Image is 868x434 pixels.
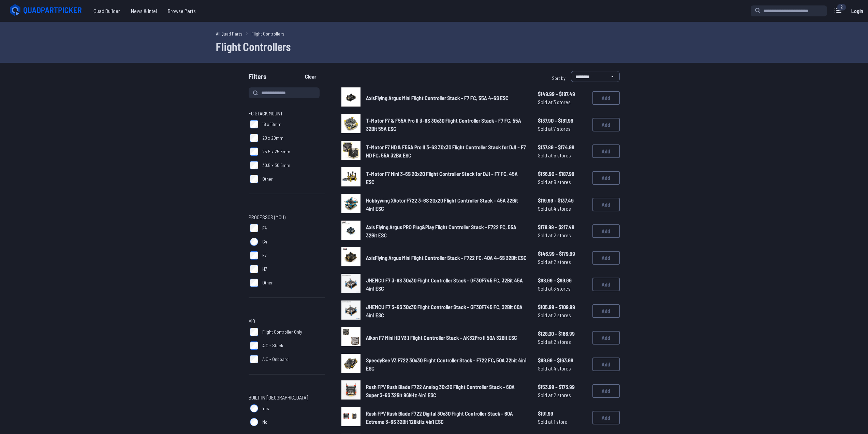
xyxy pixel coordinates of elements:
span: Flight Controller Only [262,328,302,335]
span: AxisFlying Argus Mini Flight Controller Stack - F722 FC, 40A 4-6S 32Bit ESC [366,254,527,261]
span: 30.5 x 30.5mm [262,162,290,169]
span: Sold at 3 stores [538,284,587,293]
span: Aikon F7 Mini HD V3.1 Flight Controller Stack - AK32Pro II 50A 32Bit ESC [366,334,517,341]
span: $153.99 - $173.99 [538,383,587,391]
a: Login [849,4,865,18]
span: Rush FPV Rush Blade F722 Digital 30x30 Flight Controller Stack - 60A Extreme 3-6S 32Bit 128kHz 4i... [366,410,513,425]
span: $149.99 - $187.49 [538,90,587,98]
span: AIO - Onboard [262,356,289,363]
span: $89.99 - $163.99 [538,356,587,364]
span: T-Motor F7 HD & F55A Pro II 3-6S 30x30 Flight Controller Stack for DJI - F7 HD FC, 55A 32Bit ESC [366,144,526,158]
a: image [341,274,361,295]
button: Add [592,91,620,105]
span: F7 [262,252,267,259]
img: image [341,354,361,373]
a: image [341,407,361,428]
img: image [341,247,361,266]
img: image [341,380,361,400]
a: image [341,354,361,375]
a: Flight Controllers [251,30,284,37]
span: Other [262,279,273,286]
a: image [341,380,361,402]
span: SpeedyBee V3 F722 30x30 Flight Controller Stack - F722 FC, 50A 32bit 4in1 ESC [366,357,527,372]
input: No [250,418,258,426]
span: G4 [262,238,267,245]
span: Sold at 4 stores [538,364,587,373]
span: Filters [249,71,266,85]
input: AIO - Onboard [250,355,258,363]
span: Yes [262,405,269,412]
a: image [341,247,361,268]
span: Sold at 4 stores [538,205,587,213]
button: Add [592,171,620,185]
span: T-Motor F7 & F55A Pro II 3-6S 30x30 Flight Controller Stack - F7 FC, 55A 32Bit 55A ESC [366,117,521,132]
a: JHEMCU F7 3-6S 30x30 Flight Controller Stack - GF30F745 FC, 32Bit 60A 4in1 ESC [366,303,527,319]
span: Sold at 8 stores [538,178,587,186]
a: image [341,221,361,242]
span: 20 x 20mm [262,135,283,141]
button: Add [592,358,620,371]
span: Sold at 3 stores [538,98,587,106]
img: image [341,407,361,426]
img: image [341,327,361,346]
a: image [341,300,361,322]
span: Processor (MCU) [249,213,285,221]
img: image [341,300,361,320]
span: Browse Parts [162,4,201,18]
input: Other [250,175,258,183]
button: Add [592,411,620,424]
a: JHEMCU F7 3-6S 30x30 Flight Controller Stack - GF30F745 FC, 32Bit 45A 4in1 ESC [366,276,527,293]
h1: Flight Controllers [216,38,652,55]
span: No [262,419,267,425]
div: 2 [837,4,846,11]
span: News & Intel [126,4,162,18]
input: F4 [250,224,258,232]
img: image [341,194,361,213]
span: 25.5 x 25.5mm [262,148,290,155]
img: image [341,87,361,107]
a: T-Motor F7 HD & F55A Pro II 3-6S 30x30 Flight Controller Stack for DJI - F7 HD FC, 55A 32Bit ESC [366,143,527,159]
span: Sold at 7 stores [538,125,587,133]
input: Flight Controller Only [250,328,258,336]
img: image [341,114,361,133]
span: $128.00 - $166.99 [538,330,587,338]
input: 20 x 20mm [250,134,258,142]
img: image [341,167,361,186]
input: Yes [250,404,258,412]
span: Sold at 2 stores [538,338,587,346]
span: $137.89 - $174.99 [538,143,587,151]
button: Add [592,331,620,345]
button: Add [592,384,620,398]
span: $98.99 - $99.99 [538,276,587,284]
span: Other [262,176,273,182]
img: image [341,141,361,160]
span: Sold at 1 store [538,418,587,426]
span: $137.90 - $181.99 [538,116,587,125]
a: image [341,167,361,188]
span: Axis Flying Argus PRO Plug&Play Flight Controller Stack - F722 FC, 55A 32Bit ESC [366,224,516,238]
button: Add [592,144,620,158]
span: $119.99 - $137.49 [538,196,587,205]
span: AIO - Stack [262,342,283,349]
a: AxisFlying Argus Mini Flight Controller Stack - F7 FC, 55A 4-6S ESC [366,94,527,102]
span: $105.99 - $109.99 [538,303,587,311]
input: 16 x 16mm [250,120,258,128]
span: T-Motor F7 Mini 3-6S 20x20 Flight Controller Stack for DJI - F7 FC, 45A ESC [366,170,518,185]
span: $146.99 - $179.99 [538,250,587,258]
a: image [341,194,361,215]
a: T-Motor F7 & F55A Pro II 3-6S 30x30 Flight Controller Stack - F7 FC, 55A 32Bit 55A ESC [366,116,527,133]
button: Add [592,118,620,131]
span: AxisFlying Argus Mini Flight Controller Stack - F7 FC, 55A 4-6S ESC [366,95,509,101]
span: Sold at 5 stores [538,151,587,159]
a: Quad Builder [88,4,126,18]
span: H7 [262,266,267,272]
span: Built-in [GEOGRAPHIC_DATA] [249,393,308,402]
span: JHEMCU F7 3-6S 30x30 Flight Controller Stack - GF30F745 FC, 32Bit 60A 4in1 ESC [366,304,523,318]
a: All Quad Parts [216,30,242,37]
span: $191.99 [538,409,587,418]
a: Aikon F7 Mini HD V3.1 Flight Controller Stack - AK32Pro II 50A 32Bit ESC [366,334,527,342]
select: Sort by [571,71,620,82]
a: T-Motor F7 Mini 3-6S 20x20 Flight Controller Stack for DJI - F7 FC, 45A ESC [366,170,527,186]
a: Rush FPV Rush Blade F722 Analog 30x30 Flight Controller Stack - 60A Super 3-6S 32Bit 96kHz 4in1 ESC [366,383,527,399]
